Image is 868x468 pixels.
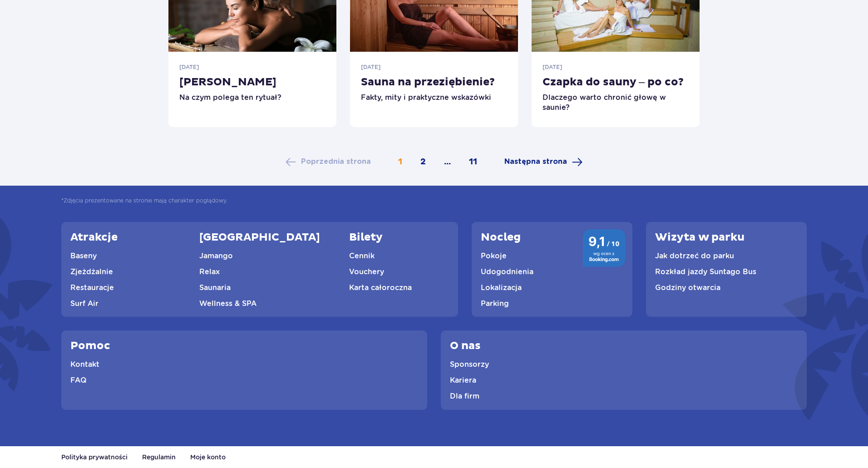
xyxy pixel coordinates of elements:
strong: 1 [391,157,409,167]
h4: [GEOGRAPHIC_DATA] [199,231,320,244]
a: Jamango [199,251,233,260]
a: 11 [462,157,484,167]
a: Następna strona [498,157,590,167]
h6: Sauna na przeziębienie? [361,75,507,89]
p: [DATE] [542,63,689,72]
a: Udogodnienia [481,267,533,276]
a: Restauracje [70,283,114,292]
a: Polityka prywatności [61,453,128,461]
a: Regulamin [142,453,176,461]
a: FAQ [70,376,87,384]
a: Zjeżdżalnie [70,267,113,276]
p: *Zdjęcia prezentowane na stronie mają charakter poglądowy. [61,197,227,204]
a: Baseny [70,251,97,260]
a: Saunaria [199,283,231,292]
a: 2 [414,157,433,167]
div: Na czym polega ten rytuał? [179,93,325,103]
a: Lokalizacja [481,283,522,292]
div: Fakty, mity i praktyczne wskazówki [361,93,507,103]
a: Kontakt [70,360,99,369]
h4: Nocleg [481,231,521,244]
a: Godziny otwarcia [655,283,720,292]
p: [DATE] [179,63,325,72]
img: Następna strona [572,157,583,167]
h4: Pomoc [70,340,110,353]
h4: Atrakcje [70,231,118,244]
a: Vouchery [349,267,384,276]
a: Pokoje [481,251,507,260]
a: Rozkład jazdy Suntago Bus [655,267,756,276]
p: Następna strona [504,158,567,166]
a: Karta całoroczna [349,283,412,292]
a: Relax [199,267,220,276]
h4: Bilety [349,231,383,244]
a: Sponsorzy [450,360,489,369]
a: Wellness & SPA [199,299,256,308]
a: Moje konto [190,453,226,461]
h4: O nas [450,340,481,353]
p: [DATE] [361,63,507,72]
a: Cennik [349,251,375,260]
h6: [PERSON_NAME] [179,75,325,89]
span: ... [437,157,458,167]
a: Kariera [450,376,476,384]
a: Dla firm [450,392,479,400]
img: Booking [583,229,625,267]
h6: Czapka do sauny – po co? [542,75,689,89]
h4: Wizyta w parku [655,231,745,244]
a: Parking [481,299,509,308]
div: Dlaczego warto chronić głowę w saunie? [542,93,689,113]
a: Surf Air [70,299,99,308]
a: Jak dotrzeć do parku [655,251,734,260]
